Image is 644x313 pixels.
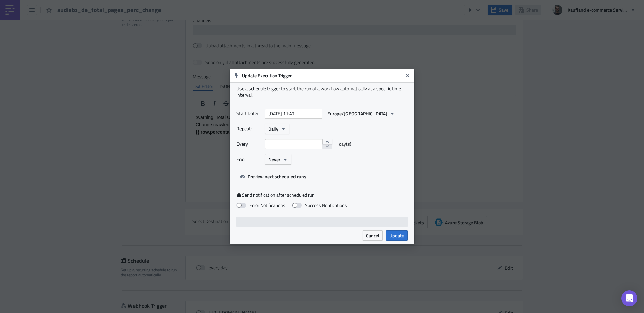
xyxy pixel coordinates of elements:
[3,3,320,23] body: Rich Text Area. Press ALT-0 for help.
[236,108,262,118] label: Start Date:
[322,144,332,149] button: decrement
[322,139,332,144] button: increment
[268,156,280,163] span: Never
[363,230,383,241] button: Cancel
[386,230,408,241] button: Update
[389,232,404,239] span: Update
[366,232,379,239] span: Cancel
[265,154,291,165] button: Never
[236,86,408,98] div: Use a schedule trigger to start the run of a workflow automatically at a specific time interval.
[248,173,306,180] span: Preview next scheduled runs
[265,109,322,119] input: YYYY-MM-DD HH:mm
[292,202,347,208] label: Success Notifications
[265,124,289,134] button: Daily
[339,139,351,149] span: day(s)
[268,125,278,132] span: Daily
[236,171,310,182] button: Preview next scheduled runs
[402,71,413,81] button: Close
[324,108,398,119] button: Europe/[GEOGRAPHIC_DATA]
[236,202,285,208] label: Error Notifications
[79,10,121,15] strong: {{ row.load_date }}
[236,192,408,198] label: Send notification after scheduled run
[242,73,403,79] h6: Update Execution Trigger
[236,139,262,149] label: Every
[3,3,320,8] p: :warning: Total URLs crawled by audisto changed significantly
[621,290,637,306] div: Open Intercom Messenger
[3,10,320,15] p: Change crawled URLs in :flag-de: on compared to the day before:
[3,17,70,23] strong: {{ row.percentage_change }}%
[327,110,387,117] span: Europe/[GEOGRAPHIC_DATA]
[236,124,262,134] label: Repeat:
[236,154,262,164] label: End:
